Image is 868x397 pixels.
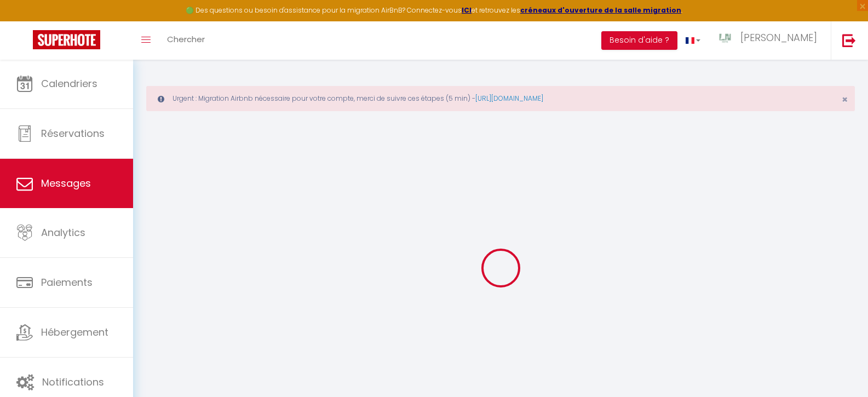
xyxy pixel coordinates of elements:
[709,21,831,60] a: ... [PERSON_NAME]
[41,176,91,190] span: Messages
[167,33,205,45] span: Chercher
[41,275,93,289] span: Paiements
[41,126,105,140] span: Réservations
[42,375,104,389] span: Notifications
[462,5,472,15] a: ICI
[41,325,108,339] span: Hébergement
[41,226,85,239] span: Analytics
[717,32,733,44] img: ...
[842,93,848,106] span: ×
[41,77,97,90] span: Calendriers
[33,30,100,49] img: Super Booking
[842,95,848,105] button: Close
[740,31,817,44] span: [PERSON_NAME]
[601,31,677,50] button: Besoin d'aide ?
[146,86,855,111] div: Urgent : Migration Airbnb nécessaire pour votre compte, merci de suivre ces étapes (5 min) -
[475,94,543,103] a: [URL][DOMAIN_NAME]
[842,33,856,47] img: logout
[520,5,681,15] a: créneaux d'ouverture de la salle migration
[9,4,42,37] button: Ouvrir le widget de chat LiveChat
[159,21,213,60] a: Chercher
